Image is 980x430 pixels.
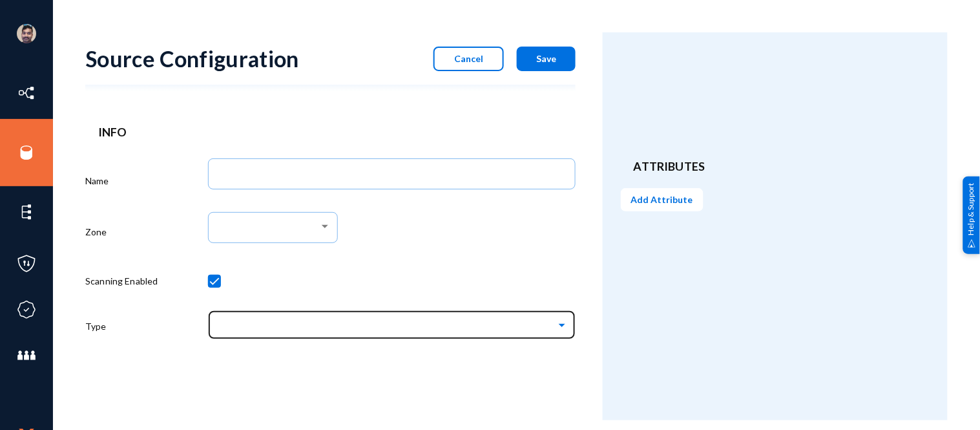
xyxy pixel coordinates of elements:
[17,202,36,222] img: icon-elements.svg
[536,53,556,64] span: Save
[963,176,980,253] div: Help & Support
[17,143,36,162] img: icon-sources.svg
[17,300,36,319] img: icon-compliance.svg
[454,53,483,64] span: Cancel
[968,239,976,248] img: help_support.svg
[85,319,107,333] label: Type
[17,83,36,103] img: icon-inventory.svg
[85,45,299,72] div: Source Configuration
[433,47,504,71] button: Cancel
[17,254,36,274] img: icon-policies.svg
[85,174,109,188] label: Name
[98,124,563,141] header: Info
[634,158,917,175] header: Attributes
[17,24,36,43] img: ACg8ocK1ZkZ6gbMmCU1AeqPIsBvrTWeY1xNXvgxNjkUXxjcqAiPEIvU=s96-c
[85,225,107,239] label: Zone
[85,274,158,288] label: Scanning Enabled
[621,188,704,211] button: Add Attribute
[17,346,36,365] img: icon-members.svg
[631,194,693,205] span: Add Attribute
[517,47,576,71] button: Save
